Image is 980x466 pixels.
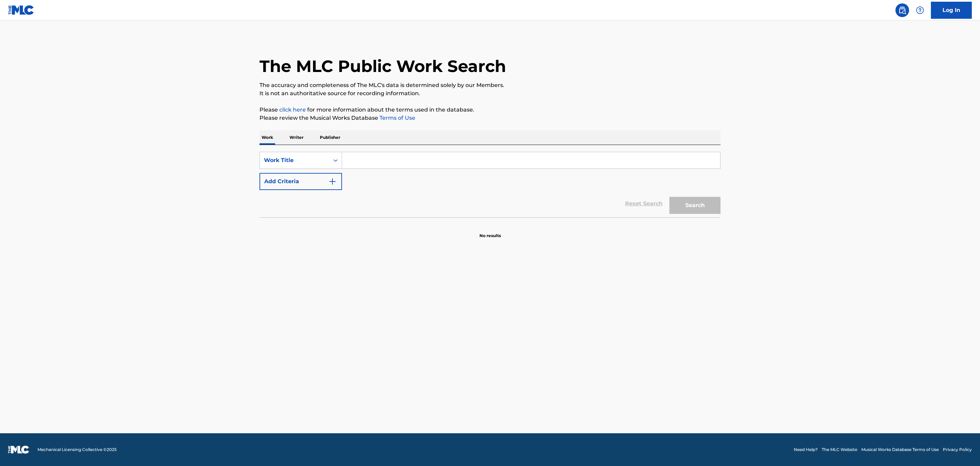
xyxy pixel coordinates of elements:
[822,447,857,453] a: The MLC Website
[259,89,721,98] p: It is not an authoritative source for recording information.
[287,130,306,145] p: Writer
[328,177,337,186] img: 9d2ae6d4665cec9f34b9.svg
[861,447,939,453] a: Musical Works Database Terms of Use
[479,224,501,239] p: No results
[916,6,924,14] img: help
[259,56,506,76] h1: The MLC Public Work Search
[259,81,721,89] p: The accuracy and completeness of The MLC's data is determined solely by our Members.
[898,6,906,14] img: search
[913,3,927,17] div: Help
[38,447,117,453] span: Mechanical Licensing Collective © 2025
[8,5,34,15] img: MLC Logo
[259,130,275,145] p: Work
[259,173,342,190] button: Add Criteria
[794,447,818,453] a: Need Help?
[279,106,306,113] a: click here
[943,447,972,453] a: Privacy Policy
[259,114,721,122] p: Please review the Musical Works Database
[946,433,980,466] iframe: Chat Widget
[378,115,415,121] a: Terms of Use
[259,106,721,114] p: Please for more information about the terms used in the database.
[318,130,342,145] p: Publisher
[264,156,325,164] div: Work Title
[259,152,721,217] form: Search Form
[931,2,972,19] a: Log In
[895,3,909,17] a: Public Search
[8,446,29,454] img: logo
